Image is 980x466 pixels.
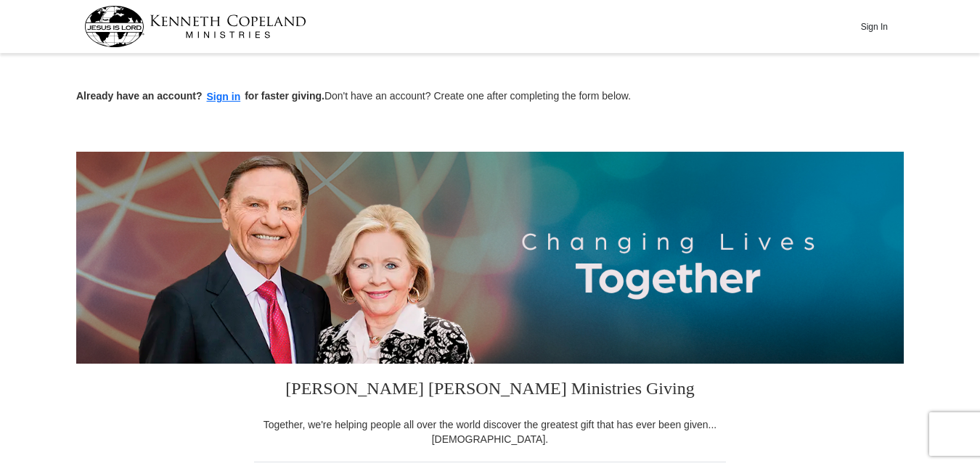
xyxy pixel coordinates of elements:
button: Sign In [852,15,896,38]
h3: [PERSON_NAME] [PERSON_NAME] Ministries Giving [254,364,726,417]
strong: Already have an account? for faster giving. [76,90,324,102]
p: Don't have an account? Create one after completing the form below. [76,89,904,105]
div: Together, we're helping people all over the world discover the greatest gift that has ever been g... [254,417,726,446]
img: kcm-header-logo.svg [84,6,306,47]
button: Sign in [203,89,245,105]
